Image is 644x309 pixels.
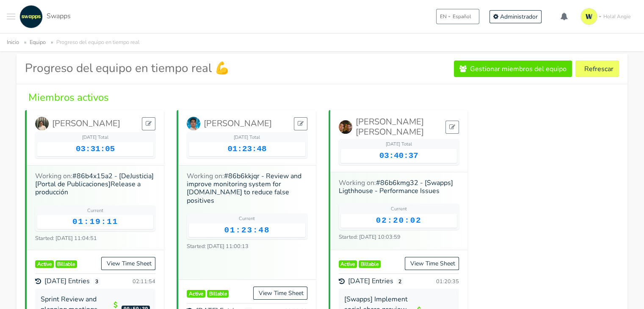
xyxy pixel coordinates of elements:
[30,39,46,46] a: Equipo
[55,260,77,268] span: Billable
[187,172,307,205] h6: Working on:
[224,226,270,235] span: 01:23:48
[500,13,538,21] span: Administrador
[453,13,471,20] span: Español
[17,5,71,28] a: Swapps
[35,260,54,268] span: Active
[379,151,418,160] span: 03:40:37
[35,117,49,130] img: Mateo
[44,277,90,285] span: [DATE] Entries
[189,215,305,223] div: Current
[227,144,266,154] span: 01:23:48
[577,5,637,28] a: Hola! Angie
[580,8,597,25] img: isotipo-3-3e143c57.png
[189,134,305,141] div: [DATE] Total
[339,233,401,241] small: Started: [DATE] 10:03:59
[72,217,118,226] span: 01:19:11
[376,216,422,225] span: 02:20:02
[339,260,357,268] span: Active
[489,10,542,23] a: Administrador
[207,290,229,298] span: Billable
[339,117,445,137] a: [PERSON_NAME] [PERSON_NAME]
[603,13,630,20] span: Hola! Angie
[35,235,97,242] small: Started: [DATE] 11:04:51
[454,61,572,77] a: Gestionar miembros del equipo
[339,178,453,196] a: #86b6kmg32 - [Swapps] Ligthhouse - Performance Issues
[76,144,115,154] span: 03:31:05
[37,207,153,215] div: Current
[131,278,155,285] div: 02:11:54
[35,171,154,197] a: #86b4x15a2 - [DeJusticia][Portal de Publicaciones]Release a producción
[47,11,71,21] span: Swapps
[348,277,393,285] span: [DATE] Entries
[397,278,404,285] span: 2
[7,39,19,46] a: Inicio
[187,171,301,205] a: #86b6kkjqr - Review and improve monitoring system for [DOMAIN_NAME] to reduce false positives
[436,9,479,24] button: ENEspañol
[359,260,381,268] span: Billable
[339,120,352,134] img: Cristian Camilo Rodriguez
[101,257,155,270] a: View Time Sheet
[253,287,307,300] a: View Time Sheet
[187,117,200,130] img: José
[339,179,459,195] h6: Working on:
[37,134,153,141] div: [DATE] Total
[25,61,229,76] h3: Progreso del equipo en tiempo real 💪
[93,278,100,285] span: 3
[187,290,205,298] span: Active
[187,117,272,130] a: [PERSON_NAME]
[434,278,459,285] div: 01:20:35
[575,61,619,77] button: Refrescar
[35,117,120,130] a: [PERSON_NAME]
[19,5,43,28] img: swapps-linkedin-v2.jpg
[187,243,249,250] small: Started: [DATE] 11:00:13
[25,91,619,104] h4: Miembros activos
[341,141,457,148] div: [DATE] Total
[341,206,457,213] div: Current
[405,257,459,270] a: View Time Sheet
[7,5,15,28] button: Toggle navigation menu
[47,38,140,47] li: Progreso del equipo en tiempo real
[35,172,155,197] h6: Working on:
